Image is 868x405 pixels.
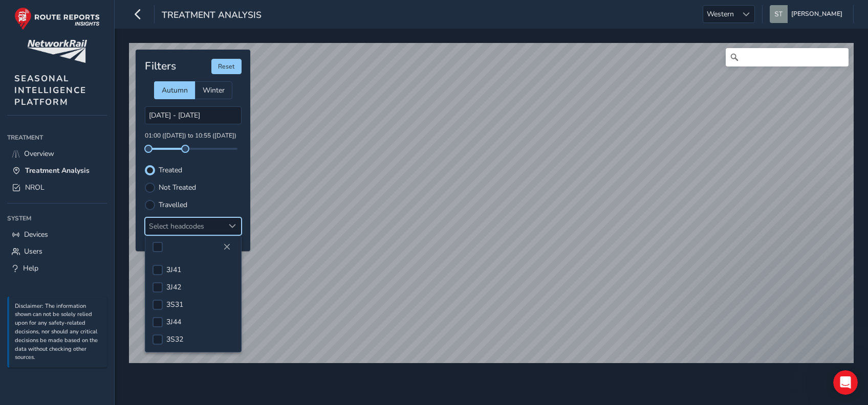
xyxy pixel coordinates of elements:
[726,48,849,66] input: Search
[25,166,90,175] span: Treatment Analysis
[25,183,45,192] span: NROL
[7,260,107,277] a: Help
[791,5,842,23] span: [PERSON_NAME]
[7,162,107,179] a: Treatment Analysis
[166,300,183,309] span: 3S31
[703,6,737,22] span: Western
[833,370,858,395] iframe: Intercom live chat
[129,43,854,363] canvas: Map
[154,81,195,99] div: Autumn
[770,5,846,23] button: [PERSON_NAME]
[14,73,86,108] span: SEASONAL INTELLIGENCE PLATFORM
[24,230,48,239] span: Devices
[159,184,196,191] label: Not Treated
[23,263,38,273] span: Help
[7,179,107,196] a: NROL
[159,201,187,209] label: Travelled
[159,167,182,174] label: Treated
[24,246,42,256] span: Users
[7,243,107,260] a: Users
[14,7,100,30] img: rr logo
[195,81,232,99] div: Winter
[7,145,107,162] a: Overview
[145,131,242,141] p: 01:00 ([DATE]) to 10:55 ([DATE])
[15,302,102,363] p: Disclaimer: The information shown can not be solely relied upon for any safety-related decisions,...
[770,5,788,23] img: diamond-layout
[7,226,107,243] a: Devices
[166,317,181,327] span: 3J44
[24,149,54,159] span: Overview
[162,85,188,95] span: Autumn
[145,218,224,235] div: Select headcodes
[211,59,242,74] button: Reset
[166,334,183,344] span: 3S32
[145,60,176,73] h4: Filters
[166,282,181,292] span: 3J42
[7,211,107,226] div: System
[166,265,181,275] span: 3J41
[220,240,234,254] button: Close
[203,85,225,95] span: Winter
[162,9,262,23] span: Treatment Analysis
[27,40,87,63] img: customer logo
[7,130,107,145] div: Treatment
